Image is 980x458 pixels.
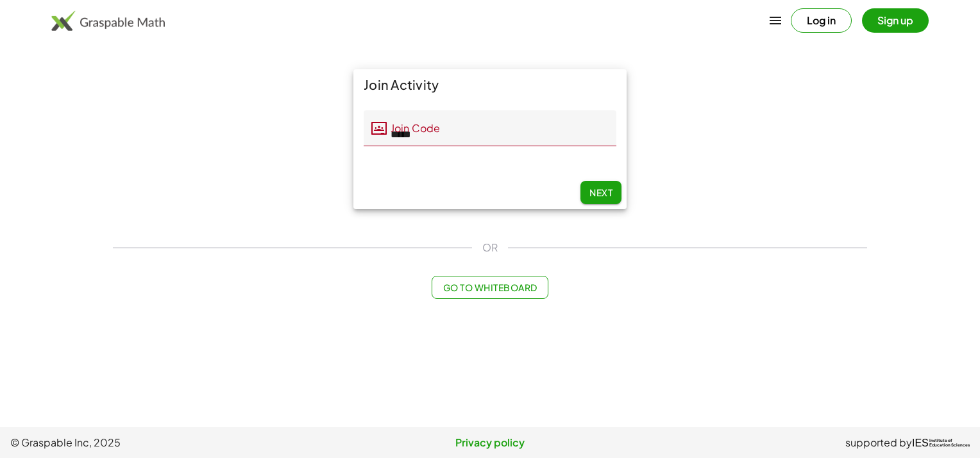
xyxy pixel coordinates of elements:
button: Next [580,181,621,204]
div: Join Activity [353,69,627,100]
span: © Graspable Inc, 2025 [10,435,330,450]
button: Log in [791,8,852,33]
span: supported by [845,435,912,450]
button: Sign up [862,8,929,33]
a: Privacy policy [330,435,650,450]
span: Next [589,187,612,198]
a: IESInstitute ofEducation Sciences [912,435,970,450]
span: Institute of Education Sciences [929,439,970,448]
span: Go to Whiteboard [443,282,537,293]
button: Go to Whiteboard [432,276,548,299]
span: OR [482,240,498,255]
span: IES [912,437,929,449]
